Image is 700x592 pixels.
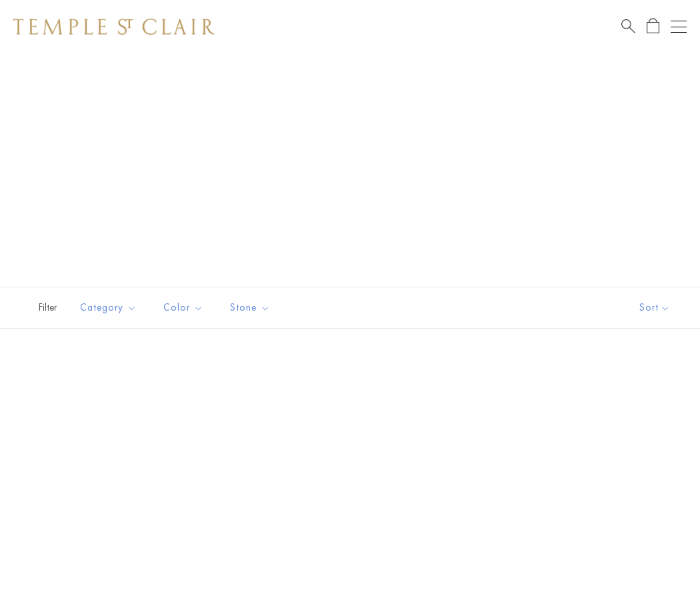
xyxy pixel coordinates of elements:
[13,19,215,35] img: Temple St. Clair
[153,293,213,323] button: Color
[157,299,213,316] span: Color
[220,293,280,323] button: Stone
[223,299,280,316] span: Stone
[621,18,635,35] a: Search
[647,18,659,35] a: Open Shopping Bag
[671,19,687,35] button: Open navigation
[609,287,700,328] button: Show sort by
[70,293,147,323] button: Category
[73,299,147,316] span: Category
